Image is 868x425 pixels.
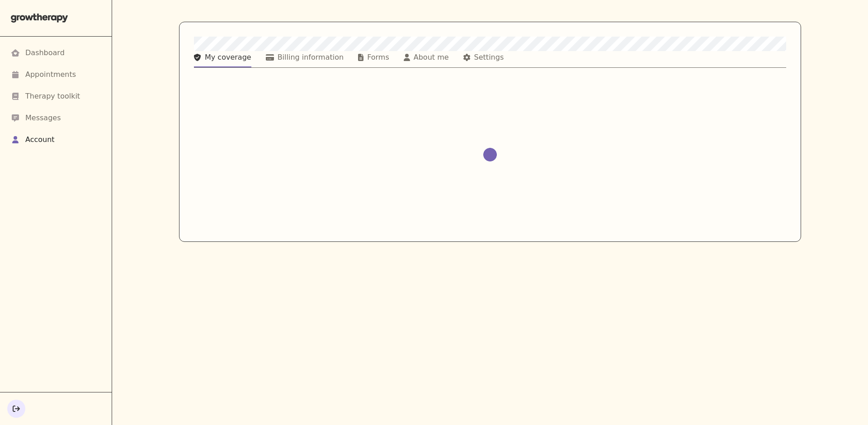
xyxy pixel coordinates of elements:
div: About me [414,52,449,63]
a: Appointments [11,64,101,85]
div: Appointments [25,69,76,80]
div: Loading [456,118,524,191]
button: Forms [358,51,389,67]
div: Forms [367,52,389,63]
a: Messages [11,107,101,129]
button: About me [404,51,449,67]
img: Grow Therapy [11,14,68,23]
div: Account [25,134,55,145]
button: Billing information [266,51,344,67]
a: Account [11,129,101,151]
button: Settings [463,51,504,67]
div: Settings [474,52,504,63]
a: Therapy toolkit [11,85,101,107]
div: Dashboard [25,47,65,58]
div: Messages [25,113,61,123]
button: My coverage [194,51,251,67]
div: Therapy toolkit [25,91,80,102]
div: My coverage [205,52,251,63]
div: Billing information [278,52,344,63]
a: Dashboard [11,42,101,64]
